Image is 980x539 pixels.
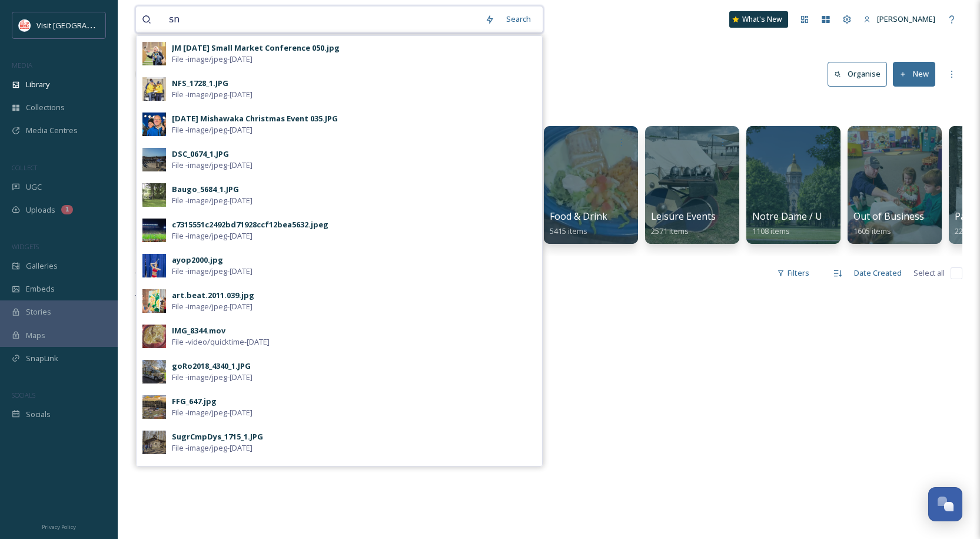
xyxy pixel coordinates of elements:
[853,226,891,236] span: 1605 items
[172,54,253,65] span: File - image/jpeg - [DATE]
[172,78,228,89] div: NFS_1728_1.JPG
[19,19,31,31] img: vsbm-stackedMISH_CMYKlogo2017.jpg
[172,407,253,418] span: File - image/jpeg - [DATE]
[26,283,55,295] span: Embeds
[26,306,51,318] span: Stories
[752,211,868,236] a: Notre Dame / Universities1108 items
[36,19,128,31] span: Visit [GEOGRAPHIC_DATA]
[550,210,607,223] span: Food & Drink
[172,361,251,372] div: goRo2018_4340_1.JPG
[172,184,239,195] div: Baugo_5684_1.JPG
[142,431,166,454] img: 8be84bfe-ecfe-4665-a52a-e302c5ee06a2.jpg
[172,442,253,454] span: File - image/jpeg - [DATE]
[172,372,253,383] span: File - image/jpeg - [DATE]
[729,11,788,28] a: What's New
[848,262,908,285] div: Date Created
[26,409,51,420] span: Socials
[828,62,893,86] a: Organise
[172,396,217,407] div: FFG_647.jpg
[61,205,73,214] div: 1
[172,160,253,171] span: File - image/jpeg - [DATE]
[893,62,935,86] button: New
[142,360,166,383] img: 9d7f5a56-4d25-4434-9b26-8be70dfba827.jpg
[142,254,166,277] img: aecce65a-6bf5-448e-9d84-c7ffd370c2d5.jpg
[172,219,328,230] div: c7315551c2492bd71928ccf12bea5632.jpeg
[42,523,76,531] span: Privacy Policy
[172,113,338,124] div: [DATE] Mishawaka Christmas Event 035.JPG
[928,487,962,521] button: Open Chat
[828,62,887,86] button: Organise
[752,210,868,223] span: Notre Dame / Universities
[172,301,253,312] span: File - image/jpeg - [DATE]
[172,266,253,277] span: File - image/jpeg - [DATE]
[172,124,253,135] span: File - image/jpeg - [DATE]
[26,330,45,341] span: Maps
[142,148,166,171] img: 44ba1f97-d889-4569-9645-c4adf6ff0439.jpg
[42,519,76,533] a: Privacy Policy
[26,102,65,113] span: Collections
[26,125,78,136] span: Media Centres
[550,226,587,236] span: 5415 items
[26,79,49,90] span: Library
[142,289,166,313] img: 0caae547-2907-4093-a328-32d3d217f274.jpg
[12,163,37,172] span: COLLECT
[142,42,166,65] img: 45c1185f-fb81-4200-9c8b-cc8f03c19b98.jpg
[12,242,39,251] span: WIDGETS
[550,211,607,236] a: Food & Drink5415 items
[858,8,941,31] a: [PERSON_NAME]
[26,204,55,216] span: Uploads
[651,210,716,223] span: Leisure Events
[172,290,254,301] div: art.beat.2011.039.jpg
[172,230,253,242] span: File - image/jpeg - [DATE]
[142,77,166,101] img: 3bc45c1a-b8ca-4e26-b1bd-a761d383dcb9.jpg
[752,226,790,236] span: 1108 items
[172,336,270,348] span: File - video/quicktime - [DATE]
[172,431,263,442] div: SugrCmpDys_1715_1.JPG
[172,148,229,160] div: DSC_0674_1.JPG
[142,183,166,207] img: 0fb4270c-85da-4d90-b75f-3f4253048670.jpg
[142,325,166,348] img: ce6621f5-f71a-4927-ae59-714fcec8a584.jpg
[163,6,479,32] input: Search your library
[913,267,945,279] span: Select all
[651,226,689,236] span: 2571 items
[500,8,537,31] div: Search
[172,195,253,206] span: File - image/jpeg - [DATE]
[172,42,340,54] div: JM [DATE] Small Market Conference 050.jpg
[26,181,42,193] span: UGC
[26,260,58,272] span: Galleries
[172,89,253,100] span: File - image/jpeg - [DATE]
[651,211,716,236] a: Leisure Events2571 items
[172,254,223,266] div: ayop2000.jpg
[26,353,58,364] span: SnapLink
[771,262,815,285] div: Filters
[12,391,35,399] span: SOCIALS
[172,325,225,336] div: IMG_8344.mov
[135,267,155,279] span: 0 file s
[142,113,166,136] img: 4fe807b4-60b0-49ee-ac7e-6d6c7f1f4da0.jpg
[135,292,214,303] span: There is nothing here.
[877,14,935,24] span: [PERSON_NAME]
[142,219,166,242] img: ba348c21-d4f8-4add-8280-4a6bf5548397.jpg
[142,395,166,419] img: dec61d48-8c25-4894-901f-cf39c3889774.jpg
[12,61,32,70] span: MEDIA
